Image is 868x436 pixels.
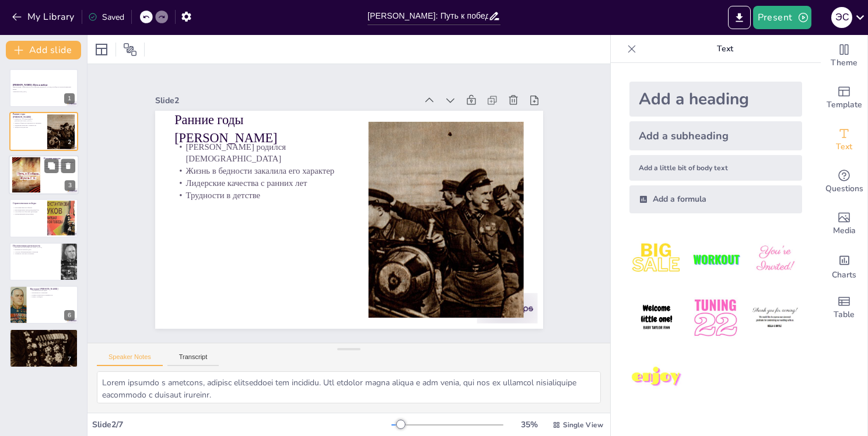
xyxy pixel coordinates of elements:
div: 2 [64,137,75,147]
div: 4 [64,224,75,234]
input: Insert title [367,8,488,24]
p: Начало карьеры в Первую мировую войну [44,161,75,163]
p: Изучение его стратегий [30,291,75,294]
p: Наследие [PERSON_NAME] [30,287,75,291]
div: 6 [64,310,75,321]
span: Text [836,140,852,153]
span: Charts [832,269,856,282]
p: Влияние на военное дело [13,248,58,251]
p: Text [641,35,809,63]
p: [PERSON_NAME] родился [DEMOGRAPHIC_DATA] [179,123,355,165]
p: Ранние годы [PERSON_NAME] [181,93,359,147]
div: Saved [88,12,124,23]
p: Талантливый командир [44,163,75,166]
span: Template [827,99,862,111]
div: Change the overall theme [821,35,867,77]
div: Add text boxes [821,119,867,161]
p: Высокие посты в [GEOGRAPHIC_DATA] [13,246,58,248]
div: 35 % [515,419,543,430]
div: Add a heading [629,82,802,117]
div: 7 [64,354,75,364]
strong: [PERSON_NAME]: Путь к победе [13,84,48,86]
img: 2.jpeg [688,232,743,286]
p: Инновационные методы ведения боя [13,209,44,211]
div: Add a subheading [629,121,802,150]
button: My Library [9,8,79,26]
button: Transcript [167,353,219,366]
p: Лидерские качества с ранних лет [177,159,352,189]
p: Ключевая фигура в битвах [13,207,44,209]
span: Questions [825,182,863,195]
div: 4 [9,199,78,237]
p: Послевоенная деятельность [13,244,58,247]
div: 7 [9,329,78,367]
p: Трудности в детстве [176,171,351,201]
div: 5 [9,242,78,281]
button: Add slide [6,41,81,59]
img: 3.jpeg [748,232,802,286]
p: Определяющий исход войны [13,213,44,216]
div: Layout [92,40,111,59]
div: Add charts and graphs [821,245,867,287]
img: 5.jpeg [688,291,743,345]
div: Add a table [821,287,867,329]
img: 1.jpeg [629,232,684,286]
div: 1 [64,93,75,104]
div: 5 [64,267,75,277]
button: Present [753,6,811,29]
span: Media [833,224,856,237]
p: Символ мужества и решимости [30,294,75,296]
div: 3 [9,155,79,195]
button: Delete Slide [61,159,75,173]
p: Быстрое продвижение по службе [44,165,75,167]
p: Значительное наследие [30,290,75,292]
div: Add images, graphics, shapes or video [821,203,867,245]
p: Военная карьера [44,157,75,160]
p: [PERSON_NAME] родился [DEMOGRAPHIC_DATA] [13,118,44,122]
p: Generated with [URL] [13,90,75,93]
div: Slide 2 [166,75,428,114]
p: Стратегические решения [44,167,75,170]
button: Export to PowerPoint [728,6,751,29]
p: Участие в формировании стратегии [13,251,58,253]
p: Презентация о жизненном пути и вкладе [PERSON_NAME] в победу во Второй мировой войне. [13,86,75,90]
img: 4.jpeg [629,291,684,345]
p: Способность к быстрой адаптации [13,211,44,213]
span: Theme [831,57,857,69]
button: Speaker Notes [97,353,163,366]
div: 1 [9,69,78,107]
p: Трудности в детстве [13,126,44,128]
div: Э С [831,7,852,28]
button: Э С [831,6,852,29]
textarea: Lorem ipsumdo s ametcons, adipisc elitseddoei tem incididu. Utl etdolor magna aliqua e adm venia,... [97,371,601,403]
button: Duplicate Slide [44,159,58,173]
div: Add a formula [629,185,802,213]
div: 3 [65,180,75,191]
p: Лидерские качества с ранних лет [13,124,44,126]
div: 2 [9,112,78,150]
img: 6.jpeg [748,291,802,345]
div: 6 [9,286,78,324]
div: Add ready made slides [821,77,867,119]
p: Связь с победой [30,296,75,298]
p: Активное участие в политике [13,252,58,255]
div: Slide 2 / 7 [92,419,391,430]
div: Get real-time input from your audience [821,161,867,203]
img: 7.jpeg [629,350,684,405]
p: Жизнь в бедности закалила его характер [13,122,44,124]
div: Add a little bit of body text [629,155,802,181]
span: Position [123,43,137,57]
p: Жизнь в бедности закалила его характер [178,147,353,177]
span: Single View [563,420,603,430]
p: Стратегические победы [13,202,44,205]
p: Ранние годы [PERSON_NAME] [13,112,44,118]
span: Table [834,308,855,321]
